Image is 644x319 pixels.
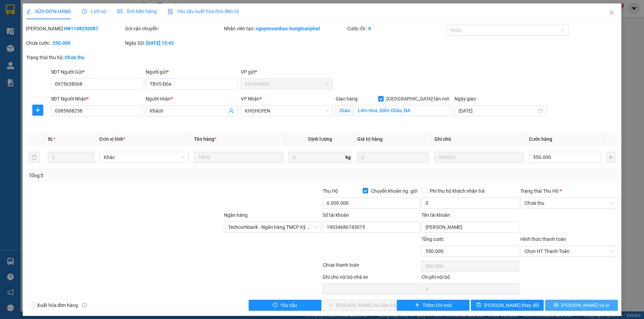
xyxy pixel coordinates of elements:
div: Người nhận [146,95,238,103]
button: check[PERSON_NAME] và Giao hàng [323,300,396,311]
span: Đơn vị tính [100,136,125,142]
b: 550.000 [53,40,70,46]
span: Yêu cầu [280,301,297,309]
span: Lịch sử [82,9,106,14]
span: save [476,302,481,308]
div: Người gửi [146,68,238,76]
img: logo.jpg [9,9,43,43]
span: KHOHANOI [245,79,329,89]
span: Ảnh kiện hàng [117,9,157,14]
button: plus [607,152,615,163]
input: Ghi Chú [434,152,523,163]
span: [PERSON_NAME] thay đổi [484,301,539,309]
button: delete [29,152,40,163]
span: Giao [336,105,354,116]
div: [PERSON_NAME]: [26,25,124,32]
span: Giá trị hàng [357,136,383,142]
div: Nhân viên tạo: [224,25,346,32]
span: KHOHUYEN [245,106,329,116]
span: Yêu cầu xuất hóa đơn điện tử [168,9,239,14]
div: Trạng thái thu hộ: [26,54,148,61]
input: VD: Bàn, Ghế [194,152,283,163]
button: plus [32,105,43,116]
span: kg [345,152,352,163]
button: Close [602,3,621,23]
span: user-add [228,108,234,114]
span: Khác [104,152,184,162]
button: save[PERSON_NAME] thay đổi [471,300,544,311]
span: edit [26,9,31,14]
span: info-circle [82,303,87,308]
div: SĐT Người Nhận [51,95,143,103]
b: 0 [368,26,371,31]
span: Thu Hộ [323,188,338,194]
span: Thêm ĐH mới [422,301,451,309]
span: SỬA ĐƠN HÀNG [26,9,71,14]
th: Ghi chú [432,132,526,146]
b: Gửi khách hàng [65,44,128,53]
div: SĐT Người Gửi [51,68,143,76]
div: Chưa cước : [26,39,124,47]
b: Chưa thu [65,55,84,60]
div: Chưa thanh toán [322,261,421,273]
li: Hotline: 0932685789 [38,34,156,43]
span: printer [554,302,558,308]
li: 115 Hà Huy Tập, thị trấn [GEOGRAPHIC_DATA], [GEOGRAPHIC_DATA] [38,17,156,34]
b: [DATE] 15:43 [146,40,174,46]
span: Techcombank - Ngân hàng TMCP Kỹ thương Việt Nam [228,222,317,232]
span: [GEOGRAPHIC_DATA] tận nơi [384,95,452,103]
div: Cước rồi : [347,25,445,32]
span: Tên hàng [194,136,216,142]
span: SL [48,136,53,142]
span: VP Nhận [241,96,260,102]
div: Ghi chú nội bộ nhà xe [323,273,420,284]
b: HN1108250087 [64,26,98,31]
b: nguyenvanbao.hungtoanphat [256,26,320,31]
button: printer[PERSON_NAME] và In [545,300,618,311]
span: plus [415,302,420,308]
label: Ngày giao [454,96,476,102]
span: plus [33,107,43,113]
button: exclamation-circleYêu cầu [249,300,321,311]
span: Định lượng [308,136,332,142]
label: Số tài khoản [323,212,349,218]
span: Cước hàng [529,136,552,142]
span: Chọn HT Thanh Toán [524,246,614,256]
div: Tổng: 5 [29,172,249,179]
button: plusThêm ĐH mới [397,300,470,311]
label: Ngân hàng [224,212,248,218]
span: picture [117,9,122,14]
span: Chuyển khoản ng. gửi [368,187,420,195]
span: Xuất hóa đơn hàng [34,301,81,309]
span: Phí thu hộ khách nhận trả [427,187,487,195]
span: clock-circle [82,9,87,14]
input: Giao tận nơi [354,105,452,116]
div: Ngày GD: [125,39,223,47]
input: 0 [357,152,429,163]
div: Chi phí nội bộ [421,273,519,284]
b: Hưng Toàn Phát [64,8,130,17]
span: Tổng cước [421,236,444,242]
div: VP gửi [241,68,333,76]
label: Tên tài khoản [421,212,450,218]
span: exclamation-circle [273,302,278,308]
input: Số tài khoản [323,222,420,233]
input: Tên tài khoản [421,222,519,233]
input: Ngày giao [459,107,536,115]
img: icon [168,9,173,14]
div: Gói vận chuyển: [125,25,223,32]
span: Chưa thu [524,198,614,208]
span: close [609,10,614,15]
div: Trạng thái Thu Hộ [520,187,618,195]
label: Hình thức thanh toán [520,236,566,242]
span: [PERSON_NAME] và In [561,301,609,309]
span: Giao hàng [336,96,358,102]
